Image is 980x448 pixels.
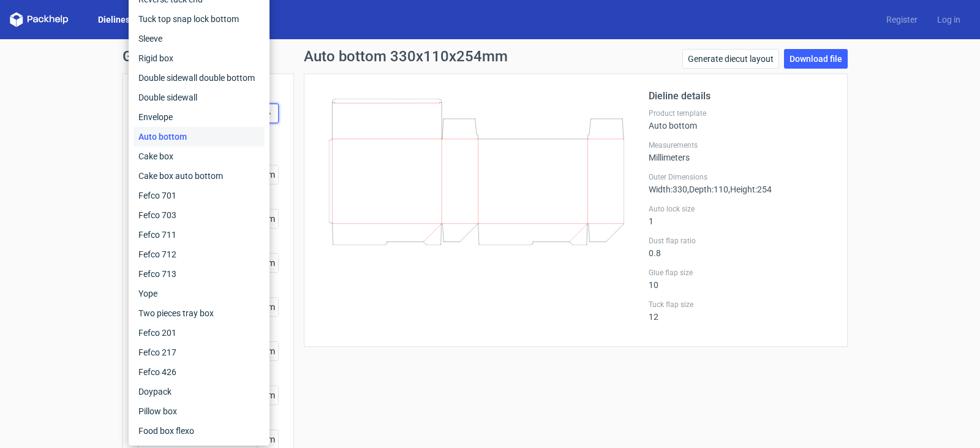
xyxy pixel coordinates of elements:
a: Generate diecut layout [682,49,779,69]
span: , Height : 254 [728,184,772,194]
div: Auto bottom [649,108,832,131]
label: Measurements [649,140,832,150]
a: Download file [784,49,848,69]
h2: Dieline details [649,89,832,104]
label: Glue flap size [649,268,832,278]
div: Doypack [134,382,265,401]
div: Pillow box [134,401,265,421]
label: Tuck flap size [649,300,832,309]
a: Register [876,13,927,26]
div: Fefco 712 [134,245,265,264]
h1: Auto bottom 330x110x254mm [304,49,508,64]
div: Rigid box [134,48,265,68]
div: 1 [649,204,832,226]
div: Fefco 713 [134,264,265,284]
div: Sleeve [134,29,265,48]
div: 10 [649,268,832,290]
div: Fefco 711 [134,225,265,245]
div: 12 [649,300,832,322]
div: Cake box [134,146,265,166]
div: Fefco 703 [134,205,265,225]
div: Yope [134,284,265,303]
div: 0.8 [649,236,832,258]
div: Double sidewall [134,88,265,107]
div: Auto bottom [134,127,265,146]
div: Fefco 701 [134,186,265,205]
label: Outer Dimensions [649,172,832,182]
label: Auto lock size [649,204,832,214]
label: Product template [649,108,832,118]
div: Fefco 217 [134,343,265,362]
div: Millimeters [649,140,832,162]
a: Dielines [88,13,140,26]
div: Double sidewall double bottom [134,68,265,88]
div: Envelope [134,107,265,127]
h1: Generate new dieline [123,49,858,64]
div: Food box flexo [134,421,265,441]
div: Fefco 201 [134,323,265,343]
span: Width : 330 [649,184,687,194]
label: Dust flap ratio [649,236,832,246]
div: Two pieces tray box [134,303,265,323]
div: Tuck top snap lock bottom [134,9,265,29]
div: Cake box auto bottom [134,166,265,186]
span: , Depth : 110 [687,184,728,194]
div: Fefco 426 [134,362,265,382]
a: Log in [927,13,970,26]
